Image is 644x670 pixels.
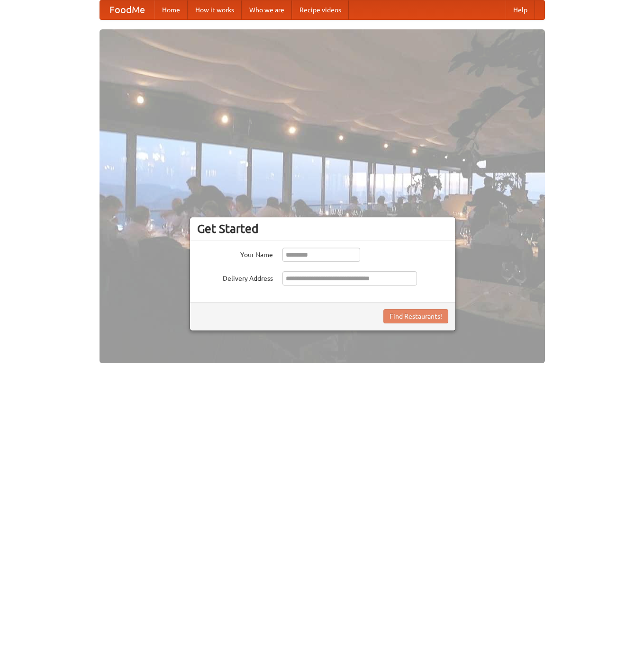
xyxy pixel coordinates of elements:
[292,0,349,19] a: Recipe videos
[197,271,273,283] label: Delivery Address
[197,248,273,259] label: Your Name
[506,0,535,19] a: Help
[154,0,188,19] a: Home
[197,222,448,236] h3: Get Started
[242,0,292,19] a: Who we are
[100,0,154,19] a: FoodMe
[383,309,448,323] button: Find Restaurants!
[188,0,242,19] a: How it works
